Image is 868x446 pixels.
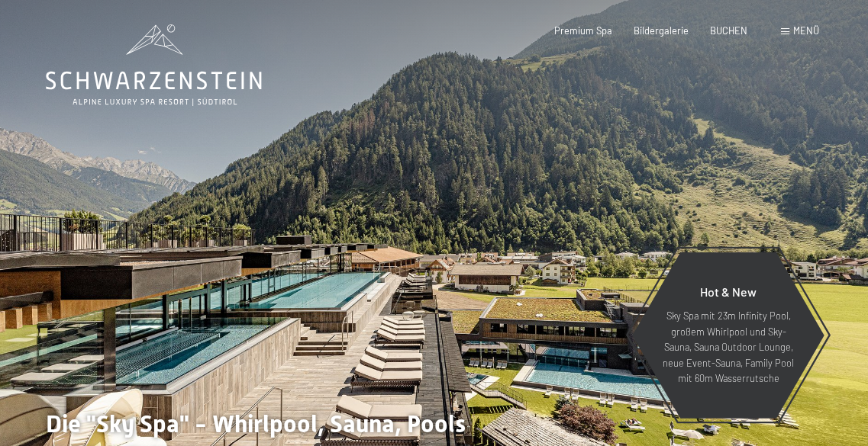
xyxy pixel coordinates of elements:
a: Bildergalerie [634,24,689,37]
span: Hot & New [700,284,757,299]
span: Menü [793,24,819,37]
a: BUCHEN [710,24,747,37]
a: Hot & New Sky Spa mit 23m Infinity Pool, großem Whirlpool und Sky-Sauna, Sauna Outdoor Lounge, ne... [631,252,825,419]
a: Premium Spa [554,24,612,37]
p: Sky Spa mit 23m Infinity Pool, großem Whirlpool und Sky-Sauna, Sauna Outdoor Lounge, neue Event-S... [662,308,795,386]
